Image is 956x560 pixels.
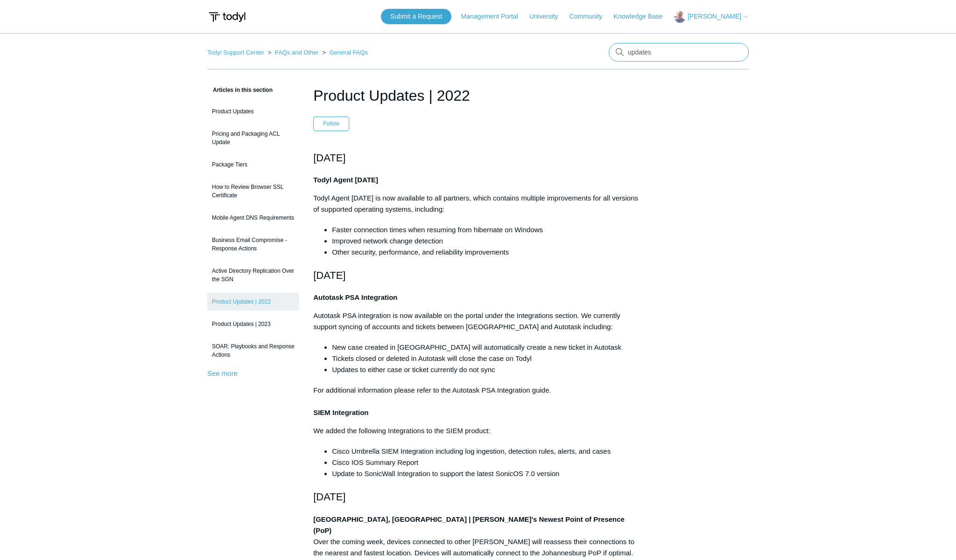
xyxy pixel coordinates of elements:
[207,315,299,333] a: Product Updates | 2023
[207,125,299,151] a: Pricing and Packaging ACL Update
[266,49,321,56] li: FAQs and Other
[207,338,299,364] a: SOAR: Playbooks and Response Actions
[207,209,299,227] a: Mobile Agent DNS Requirements
[461,12,527,21] a: Management Portal
[207,49,266,56] li: Todyl Support Center
[332,353,643,364] li: Tickets closed or deleted in Autotask will close the case on Todyl
[313,489,643,505] h2: [DATE]
[313,84,643,107] h1: Product Updates | 2022
[381,9,451,24] a: Submit a Request
[332,468,643,479] li: Update to SonicWall Integration to support the latest SonicOS 7.0 version
[207,103,299,120] a: Product Updates
[332,342,643,353] li: New case created in [GEOGRAPHIC_DATA] will automatically create a new ticket in Autotask
[674,11,749,23] button: [PERSON_NAME]
[207,87,273,93] span: Articles in this section
[688,13,741,20] span: [PERSON_NAME]
[332,224,643,235] li: Faster connection times when resuming from hibernate on Windows
[207,49,264,56] a: Todyl Support Center
[207,231,299,257] a: Business Email Compromise - Response Actions
[313,117,349,131] button: Follow Article
[321,49,368,56] li: General FAQs
[332,446,643,457] li: Cisco Umbrella SIEM Integration including log ingestion, detection rules, alerts, and cases
[332,235,643,247] li: Improved network change detection
[207,156,299,173] a: Package Tiers
[313,385,643,418] p: For additional information please refer to the Autotask PSA Integration guide.
[207,262,299,288] a: Active Directory Replication Over the SGN
[332,247,643,258] li: Other security, performance, and reliability improvements
[207,369,238,377] a: See more
[207,8,247,26] img: Todyl Support Center Help Center home page
[313,150,643,166] h2: [DATE]
[330,49,368,56] a: General FAQs
[313,425,643,436] p: We added the following Integrations to the SIEM product:
[275,49,319,56] a: FAQs and Other
[529,12,567,21] a: University
[207,178,299,204] a: How to Review Browser SSL Certificate
[313,310,643,332] p: Autotask PSA integration is now available on the portal under the Integrations section. We curren...
[609,43,749,62] input: Search
[313,176,378,184] strong: Todyl Agent [DATE]
[313,408,368,416] strong: SIEM Integration
[332,457,643,468] li: Cisco IOS Summary Report
[569,12,612,21] a: Community
[614,12,672,21] a: Knowledge Base
[207,293,299,311] a: Product Updates | 2022
[313,267,643,283] h2: [DATE]
[313,293,397,301] strong: Autotask PSA Integration
[332,364,643,375] li: Updates to either case or ticket currently do not sync
[313,515,625,534] strong: [GEOGRAPHIC_DATA], [GEOGRAPHIC_DATA] | [PERSON_NAME]'s Newest Point of Presence (PoP)
[313,193,643,215] p: Todyl Agent [DATE] is now available to all partners, which contains multiple improvements for all...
